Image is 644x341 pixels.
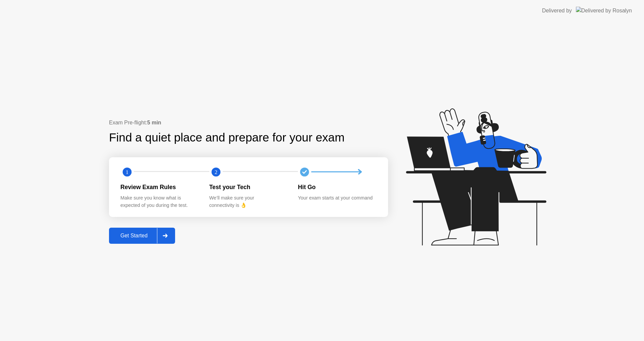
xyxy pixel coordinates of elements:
div: Find a quiet place and prepare for your exam [109,129,345,147]
div: Review Exam Rules [120,183,199,191]
div: Make sure you know what is expected of you during the test. [120,194,199,209]
b: 5 min [147,120,161,125]
div: Test your Tech [209,183,287,191]
div: Hit Go [298,183,376,191]
div: Your exam starts at your command [298,194,376,202]
button: Get Started [109,228,175,244]
div: Exam Pre-flight: [109,119,388,127]
div: We’ll make sure your connectivity is 👌 [209,194,287,209]
text: 2 [215,169,217,175]
img: Delivered by Rosalyn [576,7,632,14]
text: 1 [126,169,128,175]
div: Delivered by [542,7,572,15]
div: Get Started [111,233,157,239]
